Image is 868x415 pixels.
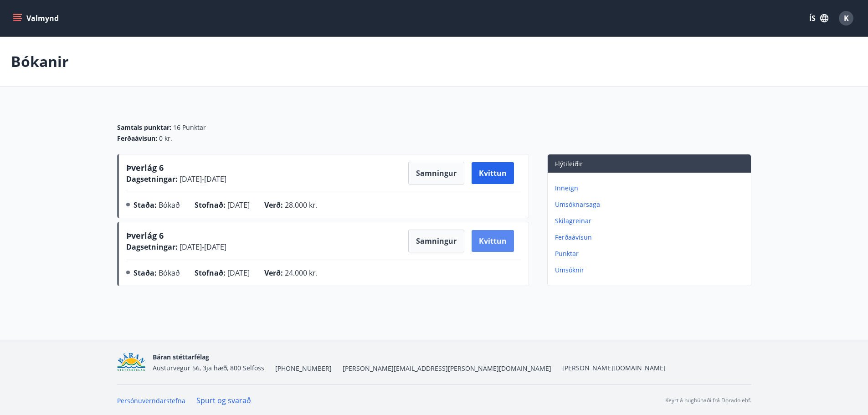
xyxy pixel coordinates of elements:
[804,10,833,26] button: ÍS
[173,123,206,132] span: 16 Punktar
[227,200,250,210] span: [DATE]
[195,200,226,210] span: Stofnað :
[264,268,283,278] span: Verð :
[665,396,751,405] p: Keyrt á hugbúnaði frá Dorado ehf.
[159,200,180,210] span: Bókað
[195,268,226,278] span: Stofnað :
[178,242,226,252] span: [DATE] - [DATE]
[159,268,180,278] span: Bókað
[134,268,157,278] span: Staða :
[126,162,164,173] span: Þverlág 6
[285,268,318,278] span: 24.000 kr.
[472,162,514,184] button: Kvittun
[196,395,251,405] a: Spurt og svarað
[11,10,62,26] button: menu
[285,200,318,210] span: 28.000 kr.
[11,51,69,72] p: Bókanir
[134,200,157,210] span: Staða :
[408,162,464,184] button: Samningur
[126,242,178,252] span: Dagsetningar :
[264,200,283,210] span: Verð :
[126,174,178,184] span: Dagsetningar :
[117,353,146,372] img: Bz2lGXKH3FXEIQKvoQ8VL0Fr0uCiWgfgA3I6fSs8.png
[153,353,209,361] span: Báran stéttarfélag
[117,134,157,143] span: Ferðaávísun :
[472,230,514,252] button: Kvittun
[555,184,747,193] p: Inneign
[555,216,747,225] p: Skilagreinar
[343,364,551,373] span: [PERSON_NAME][EMAIL_ADDRESS][PERSON_NAME][DOMAIN_NAME]
[555,266,747,275] p: Umsóknir
[555,249,747,258] p: Punktar
[159,134,172,143] span: 0 kr.
[178,174,226,184] span: [DATE] - [DATE]
[555,159,583,168] span: Flýtileiðir
[117,123,171,132] span: Samtals punktar :
[153,364,264,372] span: Austurvegur 56, 3ja hæð, 800 Selfoss
[555,233,747,242] p: Ferðaávísun
[835,7,857,29] button: K
[126,230,164,241] span: Þverlág 6
[408,230,464,252] button: Samningur
[227,268,250,278] span: [DATE]
[562,364,666,372] a: [PERSON_NAME][DOMAIN_NAME]
[555,200,747,209] p: Umsóknarsaga
[117,396,185,405] a: Persónuverndarstefna
[275,364,332,373] span: [PHONE_NUMBER]
[844,13,849,23] span: K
